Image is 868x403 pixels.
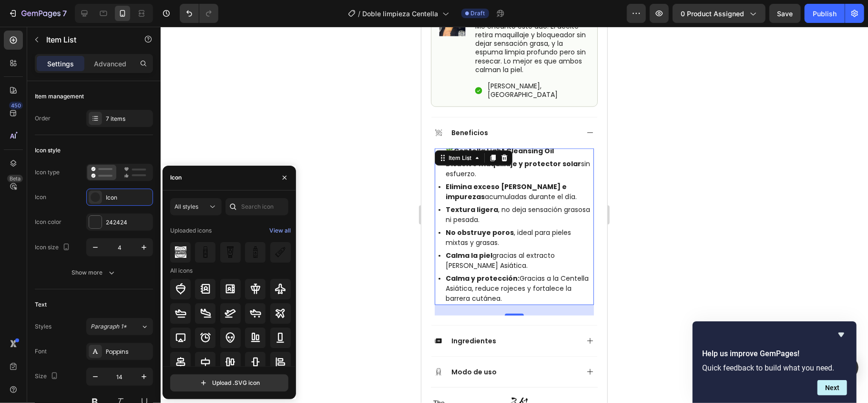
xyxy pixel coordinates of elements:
[170,223,212,238] div: Uploaded icons
[805,4,845,23] button: Publish
[66,55,168,72] p: [PERSON_NAME], [GEOGRAPHIC_DATA]
[24,224,171,244] p: gracias al extracto [PERSON_NAME] Asiática.
[9,102,23,109] div: 450
[30,310,75,318] p: Ingredientes
[24,201,92,211] strong: No obstruye poros
[363,9,439,19] span: Doble limpieza Centella
[35,168,60,177] div: Icon type
[23,131,173,154] div: Rich Text Editor. Editing area: main
[24,247,171,277] p: Gracias a la Centella Asiática, reduce rojeces y fortalece la barrera cutánea.
[170,198,222,215] button: All styles
[702,329,847,395] div: Help us improve GemPages!
[836,329,847,340] button: Hide survey
[30,341,75,350] p: Modo de uso
[358,9,361,19] span: /
[24,178,77,188] strong: Textura ligera
[35,218,61,226] div: Icon color
[35,300,47,309] div: Text
[225,198,288,215] input: Search icon
[46,34,127,45] p: Item List
[24,201,171,221] p: , ideal para pieles mixtas y grasas.
[35,146,61,155] div: Icon style
[23,245,173,278] div: Rich Text Editor. Editing area: main
[24,132,160,142] strong: Disuelve maquillaje y protector solar
[24,119,171,129] p: 🌿
[23,118,173,131] div: Rich Text Editor. Editing area: main
[702,363,847,372] p: Quick feedback to build what you need.
[23,223,173,245] div: Rich Text Editor. Editing area: main
[170,173,182,182] div: Icon
[35,92,84,101] div: Item management
[106,193,151,202] div: Icon
[25,127,52,136] div: Item List
[777,10,793,18] span: Save
[170,266,193,275] div: All icons
[35,114,51,123] div: Order
[269,223,291,238] button: View all
[10,371,64,392] img: gempages_562482587914732709-648abdcc-83fd-48e4-aac8-40cc3ac9d323.png
[673,4,766,23] button: 0 product assigned
[47,59,74,69] p: Settings
[23,177,173,200] div: Rich Text Editor. Editing area: main
[24,178,171,198] p: , no deja sensación grasosa ni pesada.
[24,224,71,233] strong: Calma la piel
[702,348,847,360] h2: Help us improve GemPages!
[91,322,127,331] span: Paragraph 1*
[71,371,126,395] img: gempages_562482587914732709-7bf0b54b-d295-4603-aa1b-c48f92979598.png
[30,102,67,110] p: Beneficios
[35,241,72,254] div: Icon size
[24,155,145,175] strong: Elimina exceso [PERSON_NAME] e impurezas
[23,200,173,223] div: Rich Text Editor. Editing area: main
[421,27,607,403] iframe: Design area
[106,115,151,123] div: 7 items
[180,4,218,23] div: Undo/Redo
[35,193,46,201] div: Icon
[471,9,485,18] span: Draft
[24,247,98,256] strong: Calma y protección:
[35,322,51,331] div: Styles
[35,370,60,383] div: Size
[174,203,198,210] span: All styles
[170,374,288,392] button: Upload .SVG icon
[817,380,847,395] button: Next question
[86,318,153,335] button: Paragraph 1*
[269,225,291,236] div: View all
[132,375,187,392] img: gempages_562482587914732709-0c037799-f69e-4eb7-a096-114ae43c901b.png
[106,218,151,227] div: 242424
[4,4,71,23] button: 7
[24,132,171,152] p: sin esfuerzo.
[94,59,126,69] p: Advanced
[681,9,744,19] span: 0 product assigned
[7,175,23,182] div: Beta
[813,9,837,19] div: Publish
[72,268,116,277] div: Show more
[106,348,151,356] div: Poppins
[24,155,171,175] p: acumuladas durante el día.
[23,154,173,177] div: Rich Text Editor. Editing area: main
[35,347,47,356] div: Font
[62,8,67,19] p: 7
[65,55,169,73] div: Rich Text Editor. Editing area: main
[35,264,153,281] button: Show more
[199,378,260,388] div: Upload .SVG icon
[769,4,801,23] button: Save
